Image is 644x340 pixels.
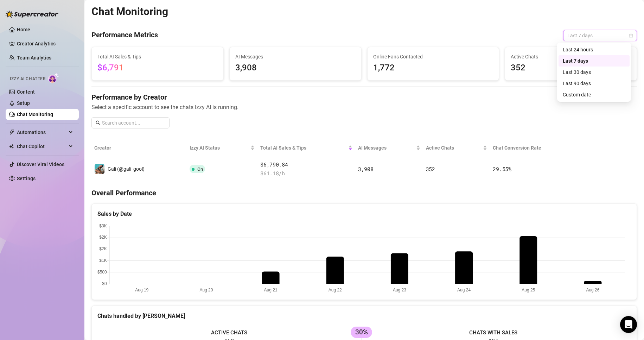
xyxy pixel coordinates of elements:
div: Last 7 days [563,57,625,65]
span: Select a specific account to see the chats Izzy AI is running. [91,103,637,112]
a: Setup [17,100,30,106]
span: Total AI Sales & Tips [97,53,218,61]
span: Last 7 days [567,30,633,41]
th: AI Messages [355,140,423,156]
div: Last 24 hours [563,46,625,53]
span: 3,908 [358,165,374,172]
h4: Performance Metrics [91,30,158,41]
div: Custom date [559,89,630,100]
span: Active Chats [511,53,631,61]
a: Team Analytics [17,55,51,61]
th: Izzy AI Status [187,140,257,156]
img: Gali (@gali_gool) [95,164,104,174]
span: On [197,166,203,172]
div: Last 30 days [563,68,625,76]
span: $6,790.84 [260,160,352,169]
span: thunderbolt [9,130,15,135]
a: Discover Viral Videos [17,162,64,167]
a: Settings [17,176,36,181]
th: Active Chats [423,140,490,156]
div: Last 90 days [559,78,630,89]
div: Sales by Date [97,209,631,218]
span: AI Messages [358,144,415,152]
img: Chat Copilot [9,144,14,149]
a: Home [17,27,30,32]
span: 1,772 [373,61,493,75]
span: Online Fans Contacted [373,53,493,61]
span: $ 61.18 /h [260,169,352,178]
a: Content [17,89,35,95]
span: calendar [629,33,633,38]
div: Last 7 days [559,55,630,67]
th: Creator [91,140,187,156]
a: Creator Analytics [17,38,73,49]
span: 29.55 % [493,165,511,172]
div: Last 24 hours [559,44,630,55]
div: Last 30 days [559,67,630,78]
input: Search account... [102,119,165,127]
span: Gali (@gali_gool) [108,166,145,172]
img: logo-BBDzfeDw.svg [6,11,58,18]
div: Open Intercom Messenger [620,316,637,333]
a: Chat Monitoring [17,112,53,117]
span: AI Messages [235,53,356,61]
span: Total AI Sales & Tips [260,144,347,152]
h4: Overall Performance [91,188,637,198]
span: 3,908 [235,61,356,75]
th: Total AI Sales & Tips [257,140,355,156]
span: Chat Copilot [17,141,67,152]
span: Active Chats [426,144,482,152]
span: 352 [426,165,435,172]
span: Automations [17,127,67,138]
h4: Performance by Creator [91,92,637,102]
span: Izzy AI Status [190,144,249,152]
span: 352 [511,61,631,75]
h2: Chat Monitoring [91,5,168,18]
div: Chats handled by [PERSON_NAME] [97,311,631,320]
span: Izzy AI Chatter [10,76,45,82]
img: AI Chatter [48,73,59,83]
div: Last 90 days [563,80,625,87]
th: Chat Conversion Rate [490,140,582,156]
span: search [96,120,101,125]
div: Custom date [563,91,625,99]
span: $6,791 [97,63,124,73]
